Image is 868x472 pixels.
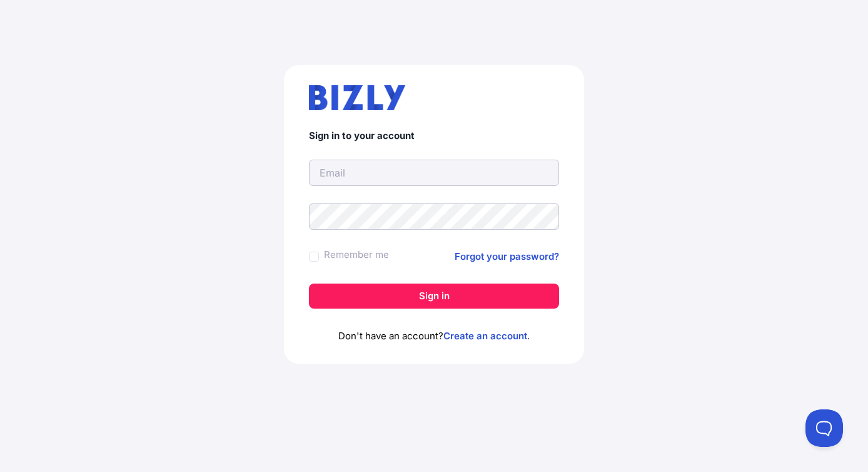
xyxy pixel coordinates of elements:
[324,247,389,262] label: Remember me
[309,329,559,344] p: Don't have an account? .
[443,330,527,342] a: Create an account
[805,409,843,447] iframe: Toggle Customer Support
[309,85,405,110] img: bizly_logo.svg
[309,284,559,309] button: Sign in
[455,249,559,264] a: Forgot your password?
[309,130,559,142] h4: Sign in to your account
[309,160,559,186] input: Email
